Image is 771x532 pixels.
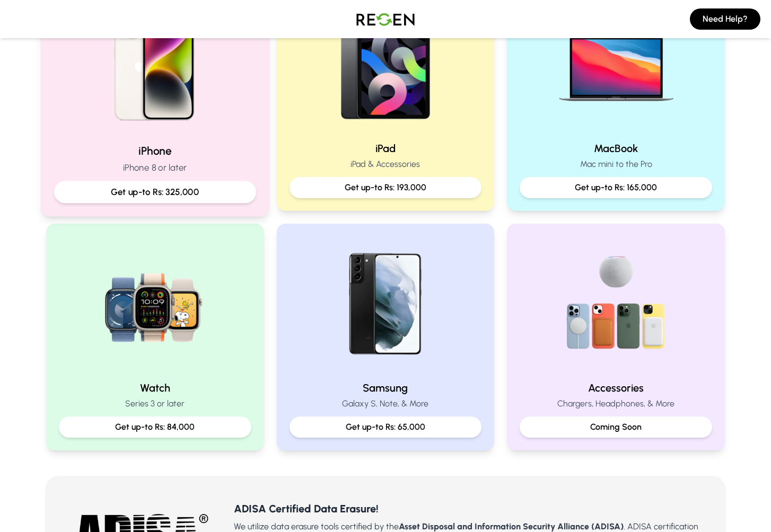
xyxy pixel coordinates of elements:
p: Mac mini to the Pro [520,158,712,171]
img: Accessories [548,236,684,372]
p: Series 3 or later [59,397,251,410]
b: Asset Disposal and Information Security Alliance (ADISA) [399,521,624,531]
h3: ADISA Certified Data Erasure! [234,501,708,516]
h2: MacBook [520,141,712,156]
h2: Accessories [520,380,712,395]
img: Watch [87,236,223,372]
p: iPad & Accessories [290,158,482,171]
img: Samsung [318,236,453,372]
p: Galaxy S, Note, & More [290,397,482,410]
h2: iPad [290,141,482,156]
p: Get up-to Rs: 165,000 [528,181,704,194]
p: Chargers, Headphones, & More [520,397,712,410]
h2: Watch [59,380,251,395]
p: Get up-to Rs: 193,000 [298,181,474,194]
p: Coming Soon [528,421,704,433]
p: Get up-to Rs: 325,000 [63,185,247,199]
p: iPhone 8 or later [54,161,256,174]
p: Get up-to Rs: 65,000 [298,421,474,433]
h2: Samsung [290,380,482,395]
img: Logo [348,4,423,34]
p: Get up-to Rs: 84,000 [67,421,243,433]
h2: iPhone [54,143,256,158]
button: Need Help? [690,8,760,30]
